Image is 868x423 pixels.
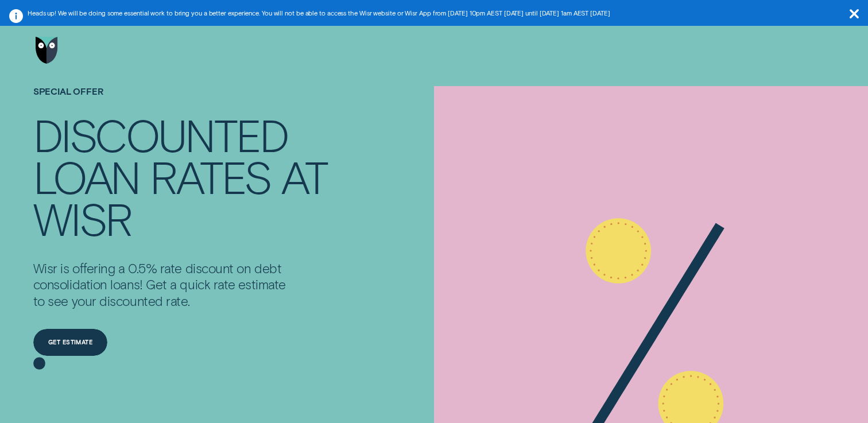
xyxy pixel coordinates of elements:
[33,156,139,197] div: loan
[33,260,294,309] p: Wisr is offering a 0.5% rate discount on debt consolidation loans! Get a quick rate estimate to s...
[33,20,60,80] a: Go to home page
[281,156,327,197] div: at
[33,329,108,356] a: Get estimate
[33,114,288,156] div: Discounted
[33,197,131,239] div: Wisr
[33,114,327,240] h4: Discounted loan rates at Wisr
[33,86,327,114] h1: SPECIAL OFFER
[36,37,58,64] img: Wisr
[150,156,270,197] div: rates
